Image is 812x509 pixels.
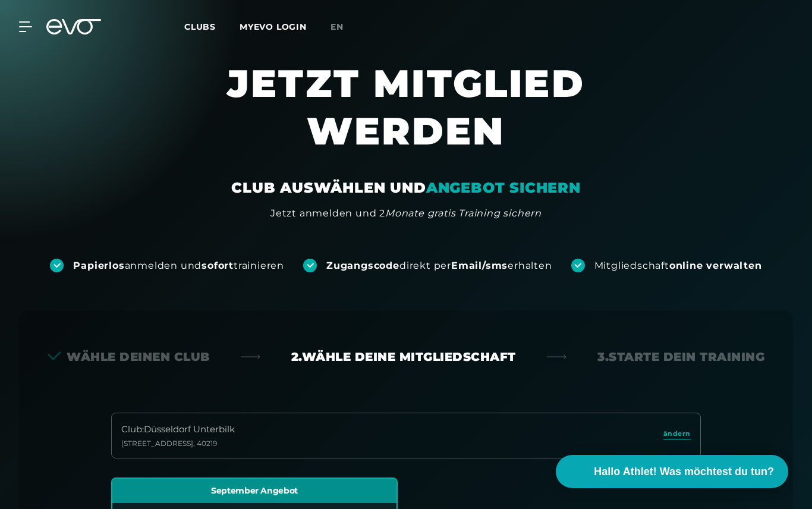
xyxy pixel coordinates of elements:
em: Monate gratis Training sichern [385,208,542,219]
a: Clubs [184,21,240,32]
div: 2. Wähle deine Mitgliedschaft [291,348,516,365]
div: anmelden und trainieren [73,259,284,272]
a: MYEVO LOGIN [240,21,307,32]
em: ANGEBOT SICHERN [426,179,581,196]
a: ändern [663,429,691,442]
span: ändern [663,429,691,439]
div: [STREET_ADDRESS] , 40219 [121,439,235,448]
strong: Papierlos [73,260,124,271]
h1: JETZT MITGLIED WERDEN [133,59,679,178]
div: Mitgliedschaft [594,259,762,272]
strong: sofort [202,260,234,271]
div: direkt per erhalten [326,259,552,272]
div: Jetzt anmelden und 2 [270,206,542,221]
div: Wähle deinen Club [48,348,210,365]
span: en [331,21,344,32]
span: Clubs [184,21,216,32]
strong: Zugangscode [326,260,399,271]
div: 3. Starte dein Training [597,348,764,365]
strong: online verwalten [669,260,762,271]
span: Hallo Athlet! Was möchtest du tun? [594,464,774,480]
button: Hallo Athlet! Was möchtest du tun? [556,455,788,488]
div: Club : Düsseldorf Unterbilk [121,423,235,436]
strong: Email/sms [451,260,508,271]
a: en [331,20,358,34]
div: CLUB AUSWÄHLEN UND [231,178,580,197]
